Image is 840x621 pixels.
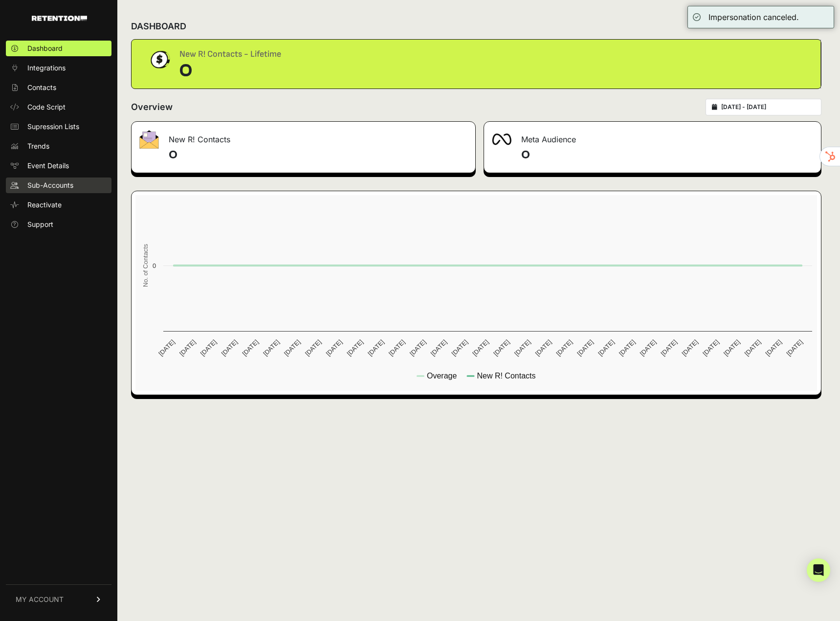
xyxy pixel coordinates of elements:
text: [DATE] [283,338,302,357]
text: [DATE] [178,338,197,357]
text: [DATE] [555,338,574,357]
text: [DATE] [785,338,804,357]
text: [DATE] [764,338,783,357]
img: dollar-coin-05c43ed7efb7bc0c12610022525b4bbbb207c7efeef5aecc26f025e68dcafac9.png [147,47,172,72]
text: [DATE] [534,338,553,357]
text: [DATE] [387,338,406,357]
span: Integrations [27,63,66,73]
text: [DATE] [575,338,595,357]
span: Event Details [27,161,69,171]
h4: 0 [169,147,467,163]
text: [DATE] [408,338,427,357]
h4: 0 [521,147,813,163]
text: [DATE] [680,338,699,357]
text: [DATE] [639,338,658,357]
a: Reactivate [6,197,111,213]
text: 0 [153,262,156,269]
text: [DATE] [429,338,448,357]
a: Integrations [6,60,111,76]
text: [DATE] [241,338,260,357]
text: [DATE] [722,338,741,357]
text: [DATE] [701,338,720,357]
text: [DATE] [618,338,637,357]
a: Support [6,217,111,232]
a: Event Details [6,158,111,174]
span: Sub-Accounts [27,180,73,190]
div: Impersonation canceled. [708,11,799,23]
text: [DATE] [262,338,281,357]
a: Trends [6,138,111,154]
span: Code Script [27,102,66,112]
div: 0 [179,61,281,81]
a: Code Script [6,99,111,115]
span: Trends [27,141,49,151]
text: [DATE] [346,338,365,357]
text: [DATE] [220,338,239,357]
a: Dashboard [6,41,111,56]
h2: DASHBOARD [131,20,186,33]
text: New R! Contacts [477,372,535,380]
text: [DATE] [660,338,679,357]
text: [DATE] [492,338,511,357]
text: [DATE] [513,338,532,357]
div: Open Intercom Messenger [807,558,830,582]
a: Sub-Accounts [6,177,111,193]
img: fa-envelope-19ae18322b30453b285274b1b8af3d052b27d846a4fbe8435d1a52b978f639a2.png [139,130,159,149]
text: [DATE] [157,338,176,357]
span: Contacts [27,83,56,92]
a: Supression Lists [6,119,111,134]
span: Reactivate [27,200,62,210]
text: [DATE] [743,338,762,357]
div: New R! Contacts - Lifetime [179,47,281,61]
a: MY ACCOUNT [6,584,111,614]
div: New R! Contacts [132,122,475,151]
text: [DATE] [597,338,616,357]
a: Contacts [6,80,111,95]
text: [DATE] [304,338,323,357]
span: Supression Lists [27,122,79,132]
text: [DATE] [450,338,469,357]
text: No. of Contacts [142,244,149,287]
img: Retention.com [32,16,87,21]
img: fa-meta-2f981b61bb99beabf952f7030308934f19ce035c18b003e963880cc3fabeebb7.png [492,133,511,145]
span: Dashboard [27,44,63,53]
div: Meta Audience [484,122,821,151]
text: [DATE] [325,338,344,357]
span: MY ACCOUNT [16,595,64,604]
text: Overage [427,372,457,380]
text: [DATE] [366,338,385,357]
h2: Overview [131,100,173,114]
text: [DATE] [471,338,490,357]
text: [DATE] [199,338,218,357]
span: Support [27,220,53,229]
